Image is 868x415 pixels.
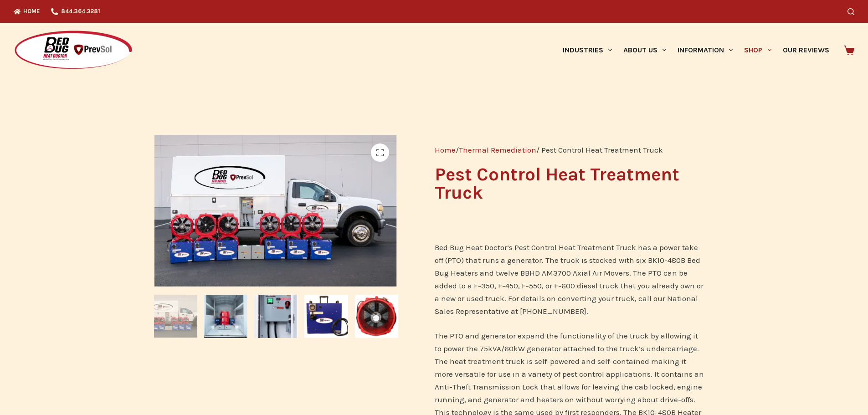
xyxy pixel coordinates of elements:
a: Industries [557,23,617,77]
nav: Primary [557,23,835,77]
img: Bed Bug Heat Doctor pest control heat treatment truck with 6 480-volt heaters and 12 axial fans [154,134,398,288]
nav: Breadcrumb [435,143,705,156]
img: Interior of the pest control heat treatment truck showing fans and bed bug heaters [204,295,247,338]
a: About Us [617,23,672,77]
h1: Pest Control Heat Treatment Truck [435,165,705,202]
img: Prevsol/Bed Bug Heat Doctor [14,30,133,71]
p: Bed Bug Heat Doctor’s Pest Control Heat Treatment Truck has a power take off (PTO) that runs a ge... [435,241,705,318]
img: Power Distribution Panel on the pest control heat treatment Truck [254,295,298,338]
a: View full-screen image gallery [371,143,389,162]
a: Bed Bug Heat Doctor pest control heat treatment truck with 6 480-volt heaters and 12 axial fans [154,206,398,215]
img: Bed Bug Heat Doctor pest control heat treatment truck with 6 480-volt heaters and 12 axial fans [154,295,197,338]
a: Thermal Remediation [459,145,536,154]
img: BK10-480B Bed Bug Heater with 480-volt power cord, 6 included in package, replaces Temp Air EBB-460 [304,295,348,338]
a: Information [672,23,739,77]
button: Search [847,8,854,15]
img: AM3700 High Temperature Axial Air Mover for bed bug heat treatment [355,295,398,338]
a: Home [435,145,456,154]
a: Our Reviews [777,23,835,77]
a: Shop [739,23,777,77]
